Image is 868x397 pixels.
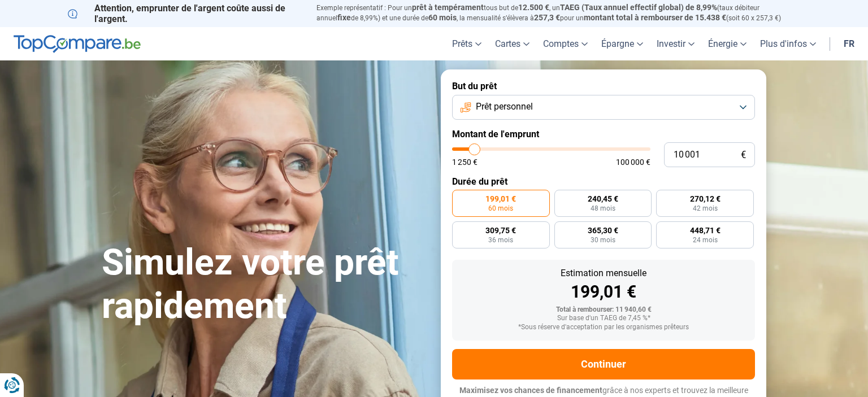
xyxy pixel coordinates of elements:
[594,27,650,60] a: Épargne
[452,158,478,166] span: 1 250 €
[452,129,755,139] label: Montant de l'emprunt
[693,237,718,243] span: 24 mois
[452,349,755,379] button: Continuer
[461,306,746,314] div: Total à rembourser: 11 940,60 €
[588,226,618,234] span: 365,30 €
[701,27,753,60] a: Énergie
[693,205,718,212] span: 42 mois
[753,27,823,60] a: Plus d'infos
[461,324,746,331] div: *Sous réserve d'acceptation par les organismes prêteurs
[837,27,861,60] a: fr
[485,226,516,234] span: 309,75 €
[488,237,513,243] span: 36 mois
[452,176,755,187] label: Durée du prêt
[14,35,141,53] img: TopCompare
[316,3,800,23] p: Exemple représentatif : Pour un tous but de , un (taux débiteur annuel de 8,99%) et une durée de ...
[428,13,457,22] span: 60 mois
[452,95,755,120] button: Prêt personnel
[560,3,717,12] span: TAEG (Taux annuel effectif global) de 8,99%
[534,13,560,22] span: 257,3 €
[68,3,303,24] p: Attention, emprunter de l'argent coûte aussi de l'argent.
[459,386,602,395] span: Maximisez vos chances de financement
[584,13,726,22] span: montant total à rembourser de 15.438 €
[452,81,755,91] label: But du prêt
[588,195,618,203] span: 240,45 €
[690,226,721,234] span: 448,71 €
[591,237,615,243] span: 30 mois
[650,27,701,60] a: Investir
[485,195,516,203] span: 199,01 €
[518,3,549,12] span: 12.500 €
[412,3,484,12] span: prêt à tempérament
[488,27,536,60] a: Cartes
[536,27,594,60] a: Comptes
[476,101,533,113] span: Prêt personnel
[488,205,513,212] span: 60 mois
[461,283,746,300] div: 199,01 €
[102,241,427,328] h1: Simulez votre prêt rapidement
[741,150,746,160] span: €
[461,269,746,278] div: Estimation mensuelle
[461,315,746,322] div: Sur base d'un TAEG de 7,45 %*
[616,158,650,166] span: 100 000 €
[591,205,615,212] span: 48 mois
[337,13,351,22] span: fixe
[690,195,721,203] span: 270,12 €
[445,27,488,60] a: Prêts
